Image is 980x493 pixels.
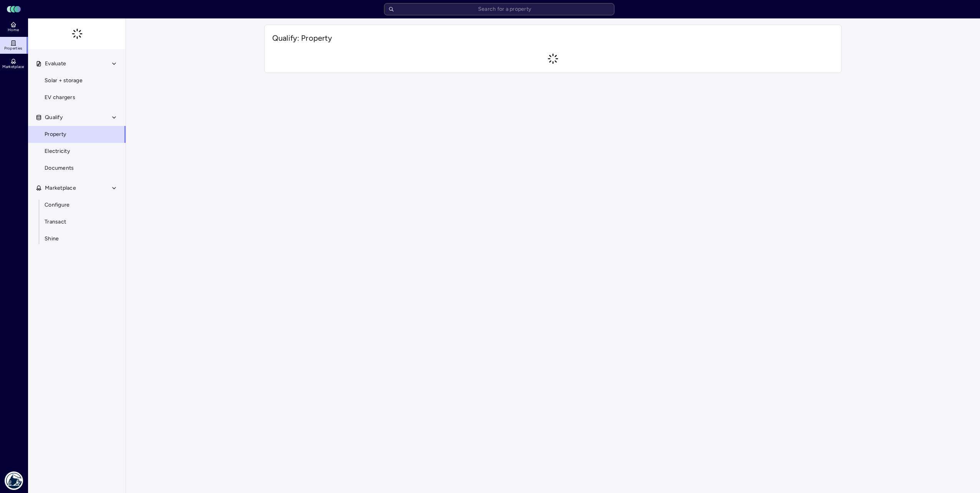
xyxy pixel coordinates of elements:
[28,180,126,197] button: Marketplace
[28,72,126,89] a: Solar + storage
[4,46,23,51] span: Properties
[45,76,83,85] span: Solar + storage
[45,147,70,156] span: Electricity
[28,55,126,72] button: Evaluate
[2,65,24,69] span: Marketplace
[272,33,834,43] h1: Qualify: Property
[8,28,19,32] span: Home
[45,235,59,243] span: Shine
[45,164,74,172] span: Documents
[28,213,126,230] a: Transact
[28,197,126,213] a: Configure
[45,60,66,68] span: Evaluate
[28,160,126,177] a: Documents
[45,113,63,122] span: Qualify
[28,89,126,106] a: EV chargers
[28,230,126,247] a: Shine
[5,471,23,490] img: PGIM
[45,184,76,192] span: Marketplace
[384,3,614,15] input: Search for a property
[45,201,70,209] span: Configure
[45,218,66,226] span: Transact
[28,126,126,143] a: Property
[28,143,126,160] a: Electricity
[45,93,75,102] span: EV chargers
[45,130,66,139] span: Property
[28,109,126,126] button: Qualify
